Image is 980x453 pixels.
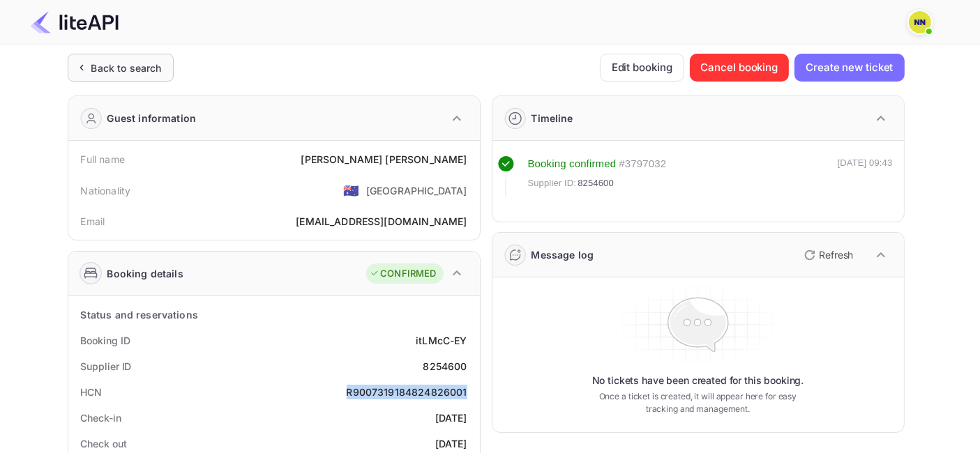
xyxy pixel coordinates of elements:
[81,359,132,374] div: Supplier ID
[796,244,859,266] button: Refresh
[690,54,790,82] button: Cancel booking
[81,152,125,167] div: Full name
[296,214,467,229] div: [EMAIL_ADDRESS][DOMAIN_NAME]
[619,156,666,172] div: # 3797032
[600,54,684,82] button: Edit booking
[91,61,162,75] div: Back to search
[81,436,127,451] div: Check out
[423,359,467,374] div: 8254600
[909,11,931,33] img: N/A N/A
[435,436,467,451] div: [DATE]
[81,410,121,425] div: Check-in
[347,385,467,399] div: R9007319184824826001
[838,156,893,197] div: [DATE] 09:43
[81,385,103,399] div: HCN
[532,247,594,262] div: Message log
[370,267,436,281] div: CONFIRMED
[435,410,467,425] div: [DATE]
[107,111,197,125] div: Guest information
[578,176,614,190] span: 8254600
[592,374,804,387] p: No tickets have been created for this booking.
[81,214,105,229] div: Email
[588,390,808,415] p: Once a ticket is created, it will appear here for easy tracking and management.
[107,266,183,281] div: Booking details
[532,111,573,125] div: Timeline
[31,11,119,33] img: LiteAPI Logo
[81,307,198,322] div: Status and reservations
[343,178,359,203] span: United States
[820,247,854,262] p: Refresh
[366,183,467,198] div: [GEOGRAPHIC_DATA]
[416,333,467,348] div: itLMcC-EY
[81,183,131,198] div: Nationality
[301,152,467,167] div: [PERSON_NAME] [PERSON_NAME]
[794,54,904,82] button: Create new ticket
[528,156,617,172] div: Booking confirmed
[528,176,577,190] span: Supplier ID:
[81,333,130,348] div: Booking ID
